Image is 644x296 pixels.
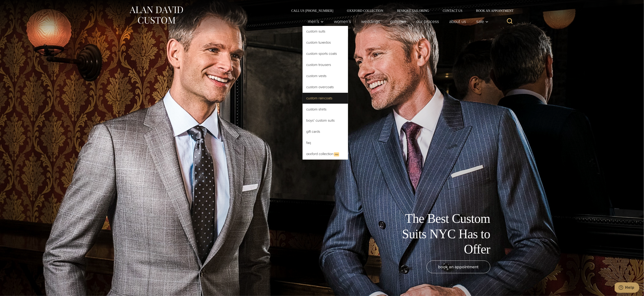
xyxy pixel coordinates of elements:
a: Contact Us [436,9,469,12]
a: FAQ [303,137,348,148]
button: Sale sub menu toggle [471,17,491,26]
img: Alan David Custom [129,5,183,25]
a: Oxxford Collection [340,9,390,12]
h1: The Best Custom Suits NYC Has to Offer [388,211,490,257]
a: Women’s [329,17,356,26]
a: Boys’ Custom Suits [303,115,348,126]
a: book an appointment [427,261,490,273]
a: Book an Appointment [469,9,515,12]
a: Our Process [411,17,444,26]
nav: Primary Navigation [303,17,491,26]
a: Custom Vests [303,70,348,81]
a: Call Us [PHONE_NUMBER] [285,9,340,12]
a: Custom Shirts [303,104,348,115]
a: Bespoke Tailoring [390,9,436,12]
a: Custom Overcoats [303,82,348,93]
a: Custom Suits [303,26,348,37]
a: Gift Cards [303,126,348,137]
button: View Search Form [504,16,515,27]
a: Custom Sports Coats [303,48,348,59]
a: Custom Trousers [303,59,348,70]
button: Men’s sub menu toggle [303,17,329,26]
a: About Us [444,17,471,26]
iframe: Opens a widget where you can chat to one of our agents [615,282,639,294]
span: New [334,152,339,156]
a: Galleries [385,17,411,26]
a: Custom Tuxedos [303,37,348,48]
span: book an appointment [438,263,479,270]
nav: Secondary Navigation [285,9,515,12]
a: Oxxford CollectionNew [303,148,348,160]
a: weddings [356,17,385,26]
a: Custom Raincoats [303,93,348,104]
